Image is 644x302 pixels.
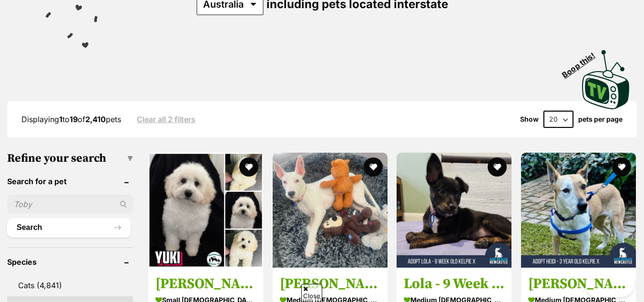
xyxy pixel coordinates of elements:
a: Boop this! [582,42,630,111]
img: Heidi - 3 Year Old Kelpie X - Australian Kelpie Dog [521,153,636,268]
span: Show [520,115,539,123]
button: favourite [488,157,507,177]
iframe: Help Scout Beacon - Open [584,269,634,297]
label: pets per page [578,115,623,123]
input: Toby [7,195,133,213]
span: Displaying to of pets [21,115,121,124]
button: favourite [612,157,631,177]
strong: 1 [59,115,62,124]
img: Dollie - 5 Month Old Cattle Dog X - Australian Cattle Dog x Bull Terrier Dog [273,153,388,268]
h3: Lola - 9 Week Old Kelpie X [404,275,504,293]
strong: 2,410 [85,115,106,124]
header: Search for a pet [7,177,133,186]
h3: [PERSON_NAME] - [DEMOGRAPHIC_DATA] Kelpie X [528,275,629,293]
h3: Refine your search [7,152,133,165]
button: favourite [240,157,259,177]
button: Search [7,218,131,237]
img: PetRescue TV logo [582,50,630,109]
h3: [PERSON_NAME] - [DEMOGRAPHIC_DATA] Cattle Dog X [280,275,380,293]
span: Close [301,284,322,301]
h3: [PERSON_NAME] [155,275,256,293]
a: Cats (4,841) [7,275,133,295]
span: Boop this! [561,45,604,79]
header: Species [7,258,133,266]
a: Clear all 2 filters [137,115,195,124]
button: favourite [364,157,383,177]
strong: 19 [70,115,78,124]
img: Lola - 9 Week Old Kelpie X - Australian Kelpie Dog [397,153,511,268]
img: Yuki - Bichon Frise Dog [148,153,263,268]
